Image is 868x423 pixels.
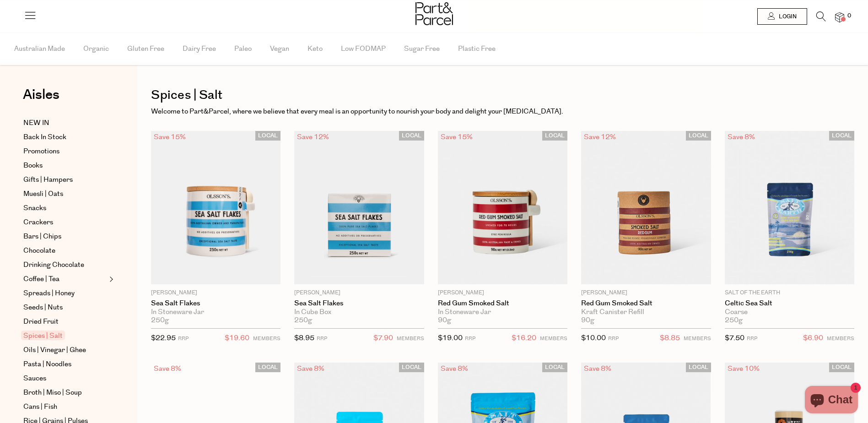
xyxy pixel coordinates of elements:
span: $8.85 [660,332,680,344]
a: Pasta | Noodles [23,359,107,370]
a: Cans | Fish [23,401,107,412]
span: Gifts | Hampers [23,174,73,185]
span: Snacks [23,203,46,214]
span: Crackers [23,217,53,228]
div: Coarse [725,308,854,316]
img: Sea Salt Flakes [294,131,424,284]
a: Crackers [23,217,107,228]
a: Sea Salt Flakes [151,299,280,308]
a: NEW IN [23,118,107,129]
div: Save 15% [151,131,189,143]
span: 250g [294,316,312,325]
a: Spices | Salt [23,331,107,342]
span: Plastic Free [458,33,496,65]
span: Muesli | Oats [23,189,63,200]
span: Dairy Free [183,33,216,65]
small: MEMBERS [540,335,567,342]
button: Expand/Collapse Coffee | Tea [107,274,113,285]
div: Save 12% [294,131,332,143]
span: LOCAL [399,363,424,372]
a: Broth | Miso | Soup [23,387,107,398]
div: In Stoneware Jar [438,308,567,316]
span: $22.95 [151,333,176,343]
span: Login [776,13,797,21]
img: Sea Salt Flakes [151,131,280,284]
span: LOCAL [686,363,711,372]
span: Sugar Free [404,33,440,65]
small: MEMBERS [827,335,854,342]
p: [PERSON_NAME] [581,289,711,297]
span: Vegan [270,33,289,65]
div: In Cube Box [294,308,424,316]
p: Salt of The Earth [725,289,854,297]
span: Coffee | Tea [23,274,59,285]
span: LOCAL [255,363,280,372]
span: Aisles [23,85,59,105]
a: Aisles [23,88,59,111]
a: Sauces [23,373,107,384]
a: Back In Stock [23,132,107,143]
span: 0 [845,12,853,20]
span: LOCAL [255,131,280,141]
span: $10.00 [581,333,606,343]
inbox-online-store-chat: Shopify online store chat [802,386,861,416]
div: In Stoneware Jar [151,308,280,316]
span: LOCAL [829,363,854,372]
div: Kraft Canister Refill [581,308,711,316]
span: $6.90 [803,332,823,344]
p: [PERSON_NAME] [151,289,280,297]
div: Save 12% [581,131,619,143]
small: RRP [747,335,757,342]
a: Bars | Chips [23,231,107,242]
a: Muesli | Oats [23,189,107,200]
a: Chocolate [23,245,107,256]
div: Save 10% [725,363,762,375]
span: Chocolate [23,245,55,256]
div: Save 8% [725,131,758,143]
div: Save 8% [294,363,327,375]
small: RRP [317,335,327,342]
div: Save 15% [438,131,475,143]
a: Spreads | Honey [23,288,107,299]
p: [PERSON_NAME] [294,289,424,297]
span: Low FODMAP [341,33,386,65]
span: Paleo [234,33,252,65]
small: RRP [465,335,475,342]
span: Organic [83,33,109,65]
p: Welcome to Part&Parcel, where we believe that every meal is an opportunity to nourish your body a... [151,106,710,118]
span: LOCAL [686,131,711,141]
a: 0 [835,12,844,22]
div: Save 8% [581,363,614,375]
span: LOCAL [542,363,567,372]
a: Snacks [23,203,107,214]
h1: Spices | Salt [151,85,854,106]
span: Pasta | Noodles [23,359,71,370]
span: Promotions [23,146,59,157]
a: Drinking Chocolate [23,260,107,271]
a: Red Gum Smoked Salt [581,299,711,308]
span: 250g [151,316,169,325]
span: 250g [725,316,743,325]
span: $16.20 [512,332,536,344]
small: RRP [608,335,619,342]
span: $19.60 [225,332,249,344]
img: Part&Parcel [415,2,453,25]
img: Celtic Sea Salt [725,131,854,284]
small: RRP [178,335,189,342]
span: 90g [581,316,594,325]
span: Gluten Free [127,33,164,65]
span: Seeds | Nuts [23,302,63,313]
a: Red Gum Smoked Salt [438,299,567,308]
span: Oils | Vinegar | Ghee [23,345,86,356]
span: Broth | Miso | Soup [23,387,82,398]
span: LOCAL [829,131,854,141]
small: MEMBERS [684,335,711,342]
p: [PERSON_NAME] [438,289,567,297]
span: Spices | Salt [21,331,65,340]
a: Gifts | Hampers [23,174,107,185]
span: $7.90 [373,332,393,344]
span: Spreads | Honey [23,288,75,299]
span: $7.50 [725,333,744,343]
span: Bars | Chips [23,231,61,242]
span: $8.95 [294,333,314,343]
